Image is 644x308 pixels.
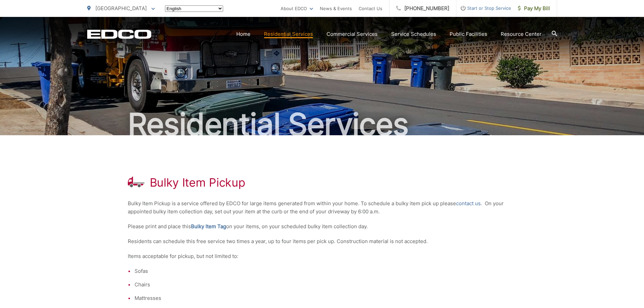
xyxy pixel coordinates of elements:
a: Service Schedules [391,30,436,38]
p: Please print and place this on your items, on your scheduled bulky item collection day. [128,222,517,230]
a: EDCD logo. Return to the homepage. [87,29,151,39]
a: contact us [456,199,481,207]
span: [GEOGRAPHIC_DATA] [95,5,147,11]
a: Resource Center [501,30,542,38]
a: Home [236,30,251,38]
a: privacy policy [396,287,432,295]
a: Commercial Services [327,30,378,38]
li: Sofas [135,266,517,275]
p: We use cookies to understand how you use our site and to improve your experience. To view our pol... [87,287,446,295]
p: Items acceptable for pickup, but not limited to: [128,252,517,260]
a: About EDCO [281,4,313,13]
span: English [165,3,199,15]
p: Residents can schedule this free service two times a year, up to four items per pick up. Construc... [128,237,517,245]
a: Residential Services [264,30,313,38]
a: Tell me more [453,284,501,298]
h1: Bulky Item Pickup [150,175,245,189]
a: Bulky Item Tag [191,222,226,230]
a: Contact Us [359,4,382,13]
a: News & Events [320,4,352,13]
h2: Residential Services [87,107,557,141]
span: Pay My Bill [518,4,550,13]
p: Bulky Item Pickup is a service offered by EDCO for large items generated from within your home. T... [128,199,517,215]
a: Public Facilities [450,30,487,38]
span: I agree [508,284,539,298]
